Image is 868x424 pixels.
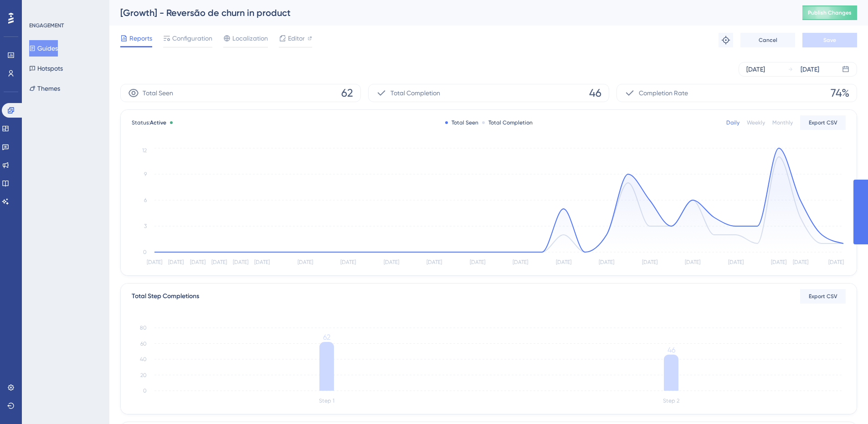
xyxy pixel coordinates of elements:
[809,119,837,126] span: Export CSV
[728,259,744,265] tspan: [DATE]
[726,119,740,126] div: Daily
[144,223,147,229] tspan: 3
[831,86,849,100] span: 74%
[29,60,63,77] button: Hotspots
[168,259,184,265] tspan: [DATE]
[823,36,836,44] span: Save
[639,88,688,98] span: Completion Rate
[800,115,846,130] button: Export CSV
[254,259,270,265] tspan: [DATE]
[147,259,162,265] tspan: [DATE]
[129,33,152,44] span: Reports
[746,64,765,75] div: [DATE]
[740,33,795,47] button: Cancel
[319,398,334,404] tspan: Step 1
[801,64,819,75] div: [DATE]
[140,325,147,331] tspan: 80
[663,398,679,404] tspan: Step 2
[589,86,601,100] span: 46
[771,259,786,265] tspan: [DATE]
[120,6,780,19] div: [Growth] - Reversão de churn in product
[802,5,857,20] button: Publish Changes
[828,259,844,265] tspan: [DATE]
[323,333,330,341] tspan: 62
[132,291,199,302] div: Total Step Completions
[298,259,313,265] tspan: [DATE]
[233,259,248,265] tspan: [DATE]
[470,259,485,265] tspan: [DATE]
[29,22,64,29] div: ENGAGEMENT
[190,259,205,265] tspan: [DATE]
[800,289,846,304] button: Export CSV
[232,33,268,44] span: Localization
[668,346,675,354] tspan: 46
[150,119,166,126] span: Active
[144,171,147,177] tspan: 9
[482,119,533,126] div: Total Completion
[29,80,60,97] button: Themes
[599,259,614,265] tspan: [DATE]
[172,33,212,44] span: Configuration
[802,33,857,47] button: Save
[808,9,852,16] span: Publish Changes
[288,33,305,44] span: Editor
[809,293,837,300] span: Export CSV
[426,259,442,265] tspan: [DATE]
[140,341,147,347] tspan: 60
[747,119,765,126] div: Weekly
[341,86,353,100] span: 62
[144,197,147,203] tspan: 6
[143,88,173,98] span: Total Seen
[143,249,147,255] tspan: 0
[513,259,528,265] tspan: [DATE]
[642,259,657,265] tspan: [DATE]
[556,259,571,265] tspan: [DATE]
[142,147,147,154] tspan: 12
[143,388,147,394] tspan: 0
[793,259,808,265] tspan: [DATE]
[390,88,440,98] span: Total Completion
[29,40,58,57] button: Guides
[140,356,147,362] tspan: 40
[685,259,700,265] tspan: [DATE]
[211,259,227,265] tspan: [DATE]
[384,259,399,265] tspan: [DATE]
[340,259,356,265] tspan: [DATE]
[759,36,777,44] span: Cancel
[772,119,793,126] div: Monthly
[830,388,857,415] iframe: UserGuiding AI Assistant Launcher
[140,372,147,378] tspan: 20
[445,119,478,126] div: Total Seen
[132,119,166,126] span: Status:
